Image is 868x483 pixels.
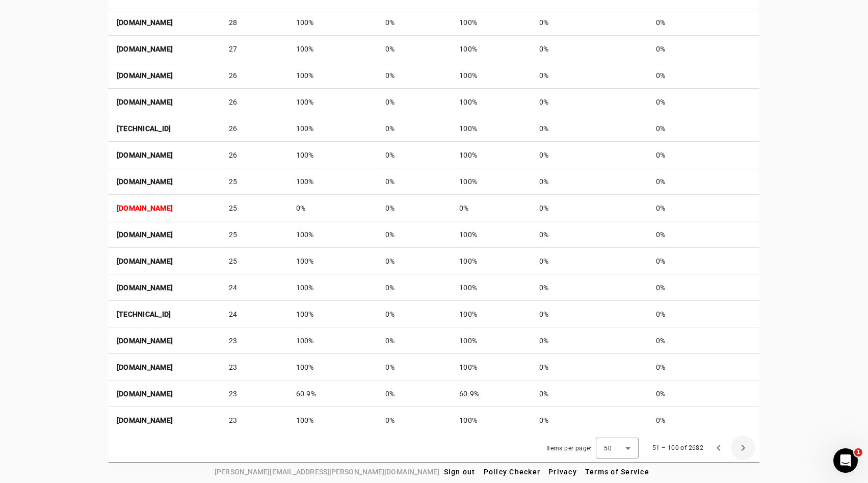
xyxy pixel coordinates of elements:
td: 0% [648,407,759,434]
td: 0% [451,195,531,221]
button: Previous page [706,436,731,460]
span: Terms of Service [585,468,649,476]
strong: [DOMAIN_NAME] [117,98,173,106]
td: 0% [531,168,648,195]
td: 23 [221,407,288,434]
td: 26 [221,89,288,115]
td: 27 [221,36,288,62]
div: Items per page: [546,443,592,453]
td: 0% [648,221,759,248]
div: 51 – 100 of 2682 [652,443,703,453]
td: 0% [648,248,759,274]
td: 0% [648,89,759,115]
td: 0% [648,9,759,36]
td: 0% [531,354,648,380]
td: 100% [288,221,378,248]
td: 0% [377,274,451,301]
td: 0% [648,301,759,327]
td: 100% [451,36,531,62]
td: 0% [531,89,648,115]
td: 0% [377,248,451,274]
td: 100% [288,248,378,274]
td: 0% [531,248,648,274]
td: 60.9% [288,380,378,407]
td: 0% [377,221,451,248]
td: 100% [451,327,531,354]
strong: [DOMAIN_NAME] [117,71,173,80]
td: 0% [377,301,451,327]
td: 100% [288,9,378,36]
td: 26 [221,115,288,142]
td: 100% [451,9,531,36]
td: 0% [377,142,451,168]
td: 0% [377,380,451,407]
td: 0% [531,9,648,36]
td: 0% [377,168,451,195]
span: Privacy [548,468,577,476]
td: 100% [451,407,531,434]
td: 0% [377,407,451,434]
td: 0% [377,9,451,36]
td: 0% [648,274,759,301]
td: 25 [221,248,288,274]
strong: [DOMAIN_NAME] [117,18,173,27]
strong: [DOMAIN_NAME] [117,416,173,424]
td: 100% [288,89,378,115]
strong: [DOMAIN_NAME] [117,151,173,159]
td: 100% [451,274,531,301]
td: 0% [648,142,759,168]
td: 0% [648,115,759,142]
td: 0% [531,115,648,142]
td: 23 [221,327,288,354]
td: 24 [221,274,288,301]
span: Sign out [444,468,476,476]
td: 0% [377,327,451,354]
td: 0% [377,195,451,221]
td: 28 [221,9,288,36]
td: 23 [221,354,288,380]
td: 0% [531,301,648,327]
td: 100% [288,36,378,62]
td: 100% [451,168,531,195]
td: 26 [221,62,288,89]
button: Terms of Service [581,463,653,481]
td: 0% [377,115,451,142]
td: 100% [288,407,378,434]
td: 25 [221,168,288,195]
strong: [TECHNICAL_ID] [117,310,171,318]
td: 0% [288,195,378,221]
td: 0% [648,62,759,89]
td: 0% [531,36,648,62]
td: 0% [648,380,759,407]
td: 100% [451,221,531,248]
td: 100% [451,248,531,274]
strong: [DOMAIN_NAME] [117,284,173,292]
td: 0% [377,36,451,62]
span: [PERSON_NAME][EMAIL_ADDRESS][PERSON_NAME][DOMAIN_NAME] [215,466,439,477]
td: 0% [531,221,648,248]
strong: [DOMAIN_NAME] [117,231,173,239]
strong: [DOMAIN_NAME] [117,257,173,265]
td: 0% [531,195,648,221]
strong: [DOMAIN_NAME] [117,363,173,371]
td: 100% [288,142,378,168]
span: 50 [604,445,612,452]
strong: [DOMAIN_NAME] [117,177,173,186]
strong: [DOMAIN_NAME] [117,337,173,345]
td: 100% [288,168,378,195]
td: 100% [451,115,531,142]
td: 100% [288,274,378,301]
td: 26 [221,142,288,168]
td: 100% [288,62,378,89]
button: Policy Checker [480,463,545,481]
td: 100% [288,115,378,142]
td: 0% [531,274,648,301]
td: 0% [531,380,648,407]
td: 0% [531,62,648,89]
td: 0% [531,142,648,168]
button: Next page [731,436,755,460]
td: 100% [451,62,531,89]
td: 0% [377,89,451,115]
td: 23 [221,380,288,407]
td: 0% [648,354,759,380]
